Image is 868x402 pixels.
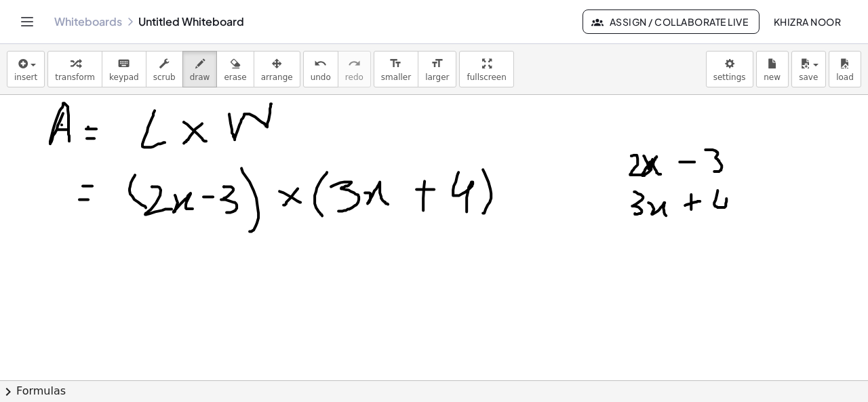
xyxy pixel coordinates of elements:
span: draw [190,73,210,82]
button: draw [182,51,218,87]
i: format_size [389,56,402,72]
i: keyboard [117,56,130,72]
span: transform [55,73,95,82]
span: arrange [261,73,293,82]
span: erase [224,73,246,82]
button: transform [47,51,102,87]
button: Toggle navigation [16,11,38,33]
button: arrange [254,51,300,87]
button: save [791,51,826,87]
button: settings [706,51,753,87]
span: load [836,73,854,82]
button: erase [216,51,254,87]
button: format_sizesmaller [374,51,418,87]
span: scrub [153,73,176,82]
button: fullscreen [459,51,513,87]
button: format_sizelarger [418,51,456,87]
button: scrub [146,51,183,87]
span: keypad [109,73,139,82]
span: Khizra Noor [773,16,841,28]
button: Khizra Noor [762,9,852,34]
span: settings [713,73,746,82]
button: insert [7,51,45,87]
button: undoundo [303,51,338,87]
span: save [799,73,818,82]
i: redo [348,56,361,72]
button: load [829,51,861,87]
button: new [756,51,789,87]
button: Assign / Collaborate Live [583,9,759,34]
button: keyboardkeypad [102,51,146,87]
span: new [764,73,781,82]
i: format_size [431,56,443,72]
span: undo [311,73,331,82]
span: larger [425,73,449,82]
span: redo [345,73,363,82]
a: Whiteboards [54,15,122,28]
i: undo [314,56,327,72]
button: redoredo [338,51,371,87]
span: smaller [381,73,411,82]
span: fullscreen [467,73,506,82]
span: insert [14,73,37,82]
span: Assign / Collaborate Live [594,16,748,28]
